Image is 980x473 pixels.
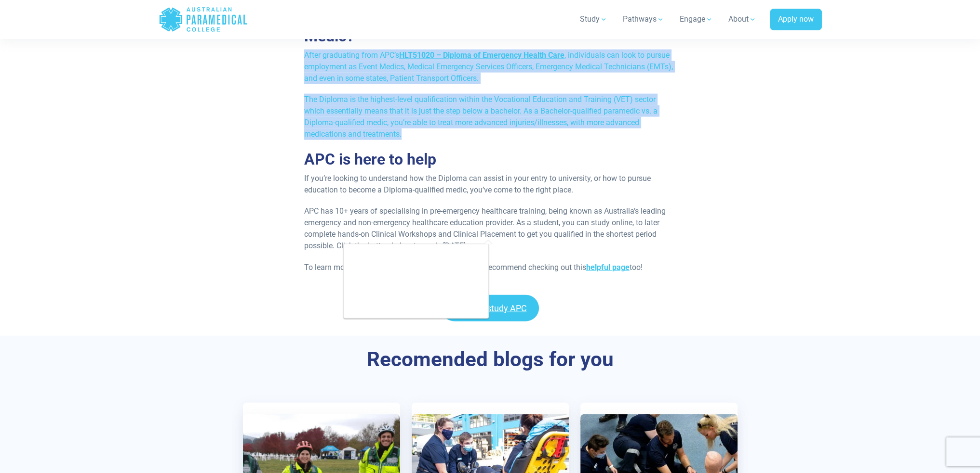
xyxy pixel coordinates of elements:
[304,50,676,84] p: After graduating from APC’s , individuals can look to pursue employment as Event Medics, Medical ...
[399,51,564,60] a: HLT51020 – Diploma of Emergency Health Care
[208,347,772,372] h3: Recomended blogs for you
[304,205,676,252] p: APC has 10+ years of specialising in pre-emergency healthcare training, being known as Australia’...
[159,4,248,35] a: Australian Paramedical College
[586,263,630,272] a: helpful page
[574,6,613,33] a: Study
[304,173,676,196] p: If you’re looking to understand how the Diploma can assist in your entry to university, or how to...
[304,94,676,140] p: The Diploma is the highest-level qualification within the Vocational Education and Training (VET)...
[723,6,762,33] a: About
[304,262,676,273] p: To learn more about , we recommend checking out this too!
[770,9,822,31] a: Apply now
[304,150,676,168] h2: APC is here to help
[617,6,670,33] a: Pathways
[441,295,539,321] a: Apply to study APC
[674,6,719,33] a: Engage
